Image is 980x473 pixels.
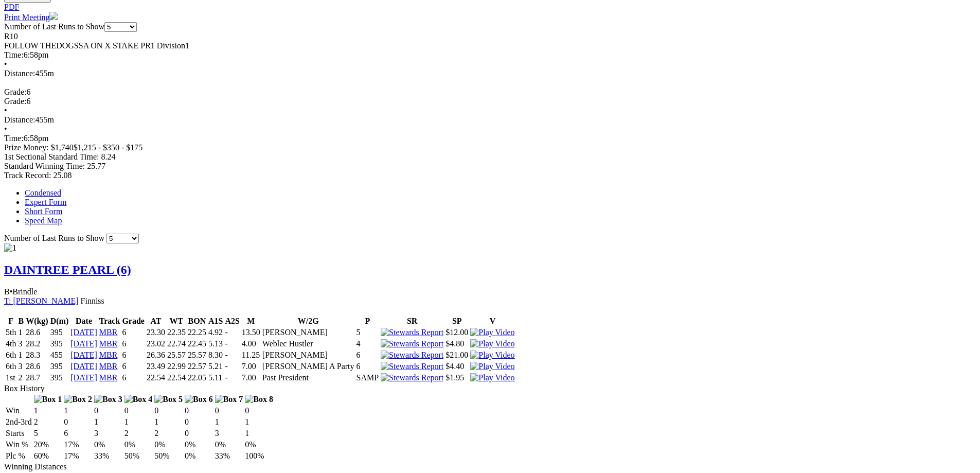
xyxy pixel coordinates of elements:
span: Time: [4,134,24,143]
td: 17% [63,440,93,450]
td: 6th [5,350,16,360]
a: Short Form [25,207,62,216]
th: AT [146,316,166,326]
td: [PERSON_NAME] [262,350,355,360]
td: Win [5,406,32,416]
div: Download [4,3,976,12]
img: Box 3 [94,395,122,404]
td: 4.00 [241,339,261,349]
td: 4th [5,339,16,349]
td: 5 [356,327,380,338]
th: BON [187,316,207,326]
td: 22.99 [167,361,186,372]
td: 0 [215,406,244,416]
span: 25.08 [53,171,72,180]
div: FOLLOW THEDOGSSA ON X STAKE PR1 Division1 [4,41,976,50]
td: 3 [17,339,24,349]
img: Stewards Report [381,339,443,348]
td: 50% [124,451,153,461]
a: View replay [470,362,514,371]
img: Box 8 [245,395,273,404]
td: Past President [262,373,355,383]
td: - [224,350,240,360]
td: 60% [33,451,63,461]
td: 0% [244,440,274,450]
span: R10 [4,32,18,41]
th: Date [70,316,98,326]
td: 22.74 [167,339,186,349]
a: View replay [470,351,514,359]
a: PDF [4,3,19,11]
a: Print Meeting [4,13,58,22]
td: - [224,373,240,383]
td: 0 [94,406,123,416]
td: 1 [17,350,24,360]
img: Stewards Report [381,351,443,360]
div: Number of Last Runs to Show [4,22,976,32]
td: 22.54 [167,373,186,383]
span: B Brindle [4,287,37,296]
img: Play Video [470,328,514,337]
td: 5th [5,327,16,338]
td: - [224,339,240,349]
td: 6 [121,373,145,383]
td: 33% [94,451,123,461]
a: MBR [99,351,118,359]
td: 7.00 [241,373,261,383]
img: 1 [4,243,16,253]
td: 100% [244,451,274,461]
td: 5.11 [208,373,223,383]
td: 23.49 [146,361,166,372]
img: Stewards Report [381,373,443,382]
td: 22.45 [187,339,207,349]
td: 1 [215,417,244,427]
td: 1 [244,417,274,427]
img: Box 1 [34,395,62,404]
td: 22.54 [146,373,166,383]
td: SAMP [356,373,380,383]
td: 2nd-3rd [5,417,32,427]
a: [DATE] [70,339,97,348]
td: 1st [5,373,16,383]
th: WT [167,316,186,326]
td: 22.35 [167,327,186,338]
td: 6 [356,350,380,360]
td: - [224,361,240,372]
td: 2 [124,428,153,439]
div: Prize Money: $1,740 [4,143,976,152]
td: Win % [5,440,32,450]
td: 3 [17,361,24,372]
td: Plc % [5,451,32,461]
span: 8.24 [101,152,115,161]
span: $1,215 - $350 - $175 [74,143,143,152]
a: [DATE] [70,328,97,337]
td: 13.50 [241,327,261,338]
td: 6 [356,361,380,372]
td: 23.02 [146,339,166,349]
span: Finniss [81,296,104,305]
td: 1 [17,327,24,338]
td: 4 [356,339,380,349]
td: 33% [215,451,244,461]
td: 0 [184,406,213,416]
img: Box 4 [124,395,153,404]
td: 28.6 [25,327,49,338]
span: • [4,60,7,68]
th: F [5,316,16,326]
div: Winning Distances [4,462,976,471]
img: Play Video [470,351,514,360]
th: W(kg) [25,316,49,326]
th: P [356,316,380,326]
td: 395 [50,373,69,383]
span: 1st Sectional Standard Time: [4,152,99,161]
td: 17% [63,451,93,461]
td: 0 [124,406,153,416]
th: B [17,316,24,326]
a: [DATE] [70,362,97,371]
th: V [470,316,515,326]
td: 4.92 [208,327,223,338]
span: Distance: [4,69,35,78]
a: MBR [99,328,118,337]
td: 28.6 [25,361,49,372]
td: 0 [184,428,213,439]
